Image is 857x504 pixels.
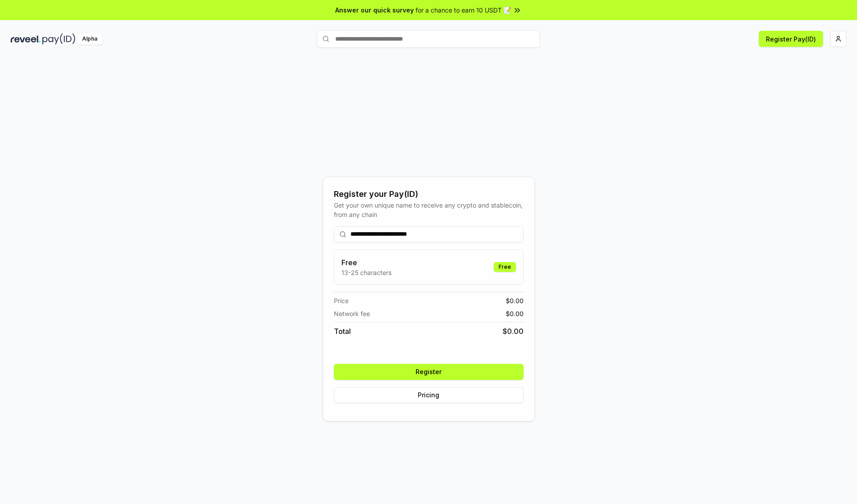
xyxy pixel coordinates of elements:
[759,31,823,47] button: Register Pay(ID)
[334,188,524,200] div: Register your Pay(ID)
[335,5,414,15] span: Answer our quick survey
[334,326,351,337] span: Total
[334,296,349,305] span: Price
[503,326,524,337] span: $ 0.00
[334,200,524,219] div: Get your own unique name to receive any crypto and stablecoin, from any chain
[11,33,41,45] img: reveel_dark
[506,309,524,318] span: $ 0.00
[341,268,391,277] p: 13-25 characters
[42,33,75,45] img: pay_id
[77,33,102,45] div: Alpha
[334,364,524,380] button: Register
[341,257,391,268] h3: Free
[506,296,524,305] span: $ 0.00
[334,309,370,318] span: Network fee
[334,387,524,403] button: Pricing
[416,5,511,15] span: for a chance to earn 10 USDT 📝
[494,262,516,272] div: Free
